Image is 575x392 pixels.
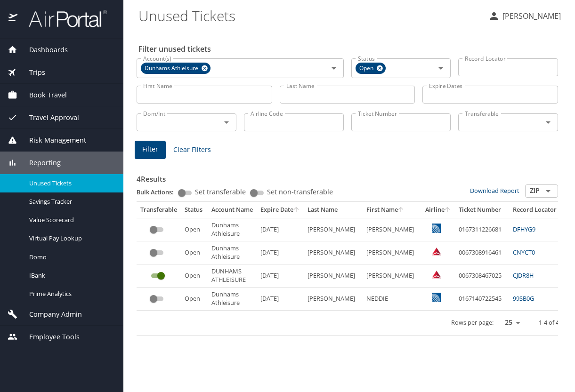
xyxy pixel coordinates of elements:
[542,184,555,198] button: Open
[17,112,79,123] span: Travel Approval
[451,320,494,326] p: Rows per page:
[208,264,257,288] td: DUNHAMS ATHLEISURE
[135,141,166,159] button: Filter
[500,10,561,22] p: [PERSON_NAME]
[17,135,86,145] span: Risk Management
[432,247,441,256] img: Delta Airlines
[173,144,211,156] span: Clear Filters
[208,241,257,264] td: Dunhams Athleisure
[8,9,18,28] img: icon-airportal.png
[18,9,107,28] img: airportal-logo.png
[29,234,112,243] span: Virtual Pay Lookup
[432,293,441,302] img: United Airlines
[17,45,68,55] span: Dashboards
[455,202,509,218] th: Ticket Number
[170,141,215,159] button: Clear Filters
[363,264,421,288] td: [PERSON_NAME]
[257,288,304,311] td: [DATE]
[181,241,208,264] td: Open
[140,206,177,214] div: Transferable
[513,271,534,280] a: CJDR8H
[17,90,67,100] span: Book Travel
[434,62,447,75] button: Open
[17,309,82,320] span: Company Admin
[539,320,559,326] p: 1-4 of 4
[29,216,112,224] span: Value Scorecard
[137,188,181,196] p: Bulk Actions:
[181,264,208,288] td: Open
[432,270,441,279] img: VxQ0i4AAAAASUVORK5CYII=
[181,288,208,311] td: Open
[363,288,421,311] td: NEDDIE
[542,116,555,129] button: Open
[513,225,535,233] a: DFHYG9
[29,197,112,206] span: Savings Tracker
[267,189,333,195] span: Set non-transferable
[304,202,363,218] th: Last Name
[257,241,304,264] td: [DATE]
[398,207,405,213] button: sort
[195,189,246,195] span: Set transferable
[327,62,340,75] button: Open
[293,207,300,213] button: sort
[141,63,211,74] div: Dunhams Athleisure
[208,288,257,311] td: Dunhams Athleisure
[455,264,509,288] td: 0067308467025
[432,224,441,233] img: United Airlines
[220,116,233,129] button: Open
[356,63,386,74] div: Open
[142,144,158,155] span: Filter
[485,8,565,24] button: [PERSON_NAME]
[455,218,509,241] td: 0167311226681
[138,1,481,30] h1: Unused Tickets
[421,202,455,218] th: Airline
[257,202,304,218] th: Expire Date
[208,218,257,241] td: Dunhams Athleisure
[17,67,45,78] span: Trips
[513,248,535,256] a: CNYCT0
[363,202,421,218] th: First Name
[29,253,112,262] span: Domo
[363,218,421,241] td: [PERSON_NAME]
[304,241,363,264] td: [PERSON_NAME]
[513,294,534,303] a: 99SB0G
[497,316,524,330] select: rows per page
[17,158,61,168] span: Reporting
[455,241,509,264] td: 0067308916461
[17,332,80,342] span: Employee Tools
[181,218,208,241] td: Open
[208,202,257,218] th: Account Name
[470,186,519,195] a: Download Report
[257,218,304,241] td: [DATE]
[257,264,304,288] td: [DATE]
[363,241,421,264] td: [PERSON_NAME]
[304,218,363,241] td: [PERSON_NAME]
[29,289,112,298] span: Prime Analytics
[304,264,363,288] td: [PERSON_NAME]
[509,202,560,218] th: Record Locator
[29,179,112,188] span: Unused Tickets
[304,288,363,311] td: [PERSON_NAME]
[356,64,379,73] span: Open
[138,41,560,56] h2: Filter unused tickets
[141,64,204,73] span: Dunhams Athleisure
[181,202,208,218] th: Status
[455,288,509,311] td: 0167140722545
[137,168,558,184] h3: 4 Results
[445,207,451,213] button: sort
[29,271,112,280] span: IBank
